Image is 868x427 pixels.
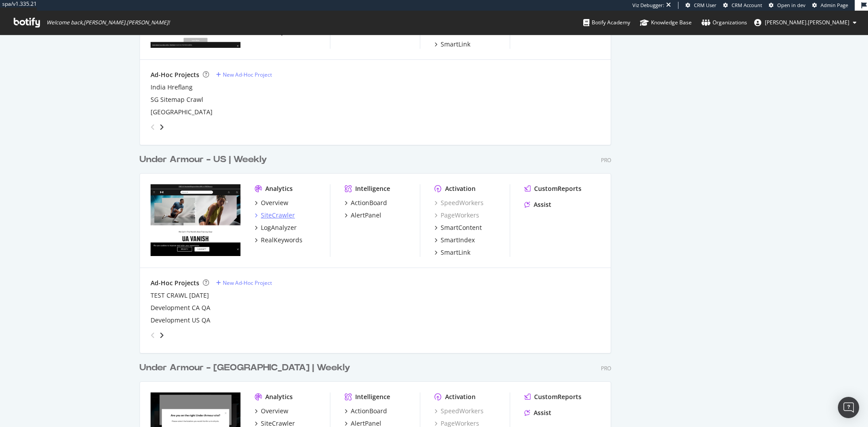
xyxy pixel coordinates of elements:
a: LogAnalyzer [255,223,297,232]
div: Assist [534,200,551,209]
span: CRM User [694,2,717,8]
a: ActionBoard [345,198,387,207]
a: Open in dev [769,2,806,9]
a: ActionBoard [345,407,387,415]
div: New Ad-Hoc Project [223,279,272,287]
a: New Ad-Hoc Project [216,71,272,78]
div: Open Intercom Messenger [838,397,859,418]
a: Botify Academy [583,11,630,35]
div: Overview [261,407,288,415]
div: angle-right [159,123,165,132]
a: CRM Account [723,2,762,9]
a: Under Armour - US | Weekly [139,153,271,166]
div: Knowledge Base [640,18,692,27]
span: Open in dev [777,2,806,8]
a: RealKeywords [255,236,302,245]
a: Under Armour - [GEOGRAPHIC_DATA] | Weekly [139,361,354,374]
div: New Ad-Hoc Project [223,71,272,78]
div: ActionBoard [351,407,387,415]
div: angle-left [147,120,159,134]
a: TEST CRAWL [DATE] [151,291,209,300]
div: Under Armour - [GEOGRAPHIC_DATA] | Weekly [139,361,350,374]
a: Assist [524,408,551,417]
a: Organizations [701,11,747,35]
a: CustomReports [524,184,581,193]
a: AlertPanel [345,211,381,220]
a: SpeedWorkers [434,407,484,415]
div: Botify Academy [583,18,630,27]
div: RealKeywords [261,236,302,245]
a: SmartContent [434,223,482,232]
a: SmartLink [434,40,470,49]
div: angle-right [159,331,165,340]
a: Overview [255,198,288,207]
div: Ad-Hoc Projects [151,70,199,79]
a: [GEOGRAPHIC_DATA] [151,108,213,116]
div: Activation [445,184,476,193]
div: Ad-Hoc Projects [151,279,199,287]
a: PageWorkers [434,211,479,220]
div: ActionBoard [351,198,387,207]
a: Knowledge Base [640,11,692,35]
div: Assist [534,408,551,417]
div: Organizations [701,18,747,27]
a: SiteCrawler [255,211,295,220]
div: Intelligence [355,184,390,193]
div: SmartLink [441,248,470,257]
div: angle-left [147,328,159,342]
span: Welcome back, [PERSON_NAME].[PERSON_NAME] ! [46,19,170,26]
div: Activation [445,392,476,401]
div: AlertPanel [351,211,381,220]
a: Development CA QA [151,303,210,312]
div: Pro [601,365,611,372]
img: www.underarmour.com/en-us [151,184,240,256]
span: CRM Account [732,2,762,8]
div: Pro [601,156,611,164]
div: SmartContent [441,223,482,232]
div: Viz Debugger: [632,2,664,9]
div: Analytics [265,392,293,401]
div: Overview [261,198,288,207]
a: CustomReports [524,392,581,401]
a: SmartIndex [434,236,475,245]
a: Admin Page [812,2,848,9]
a: India Hreflang [151,83,193,92]
a: SpeedWorkers [434,198,484,207]
a: Development US QA [151,316,210,325]
span: ryan.flanagan [765,19,849,26]
div: CustomReports [534,392,581,401]
div: Analytics [265,184,293,193]
div: SmartIndex [441,236,475,245]
div: SiteCrawler [261,211,295,220]
div: Under Armour - US | Weekly [139,153,267,166]
div: SmartLink [441,40,470,49]
a: SG Sitemap Crawl [151,95,203,104]
button: [PERSON_NAME].[PERSON_NAME] [747,16,864,30]
a: Overview [255,407,288,415]
span: Admin Page [821,2,848,8]
a: CRM User [686,2,717,9]
div: LogAnalyzer [261,223,297,232]
div: CustomReports [534,184,581,193]
a: SmartLink [434,248,470,257]
a: Assist [524,200,551,209]
div: Intelligence [355,392,390,401]
a: New Ad-Hoc Project [216,279,272,287]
